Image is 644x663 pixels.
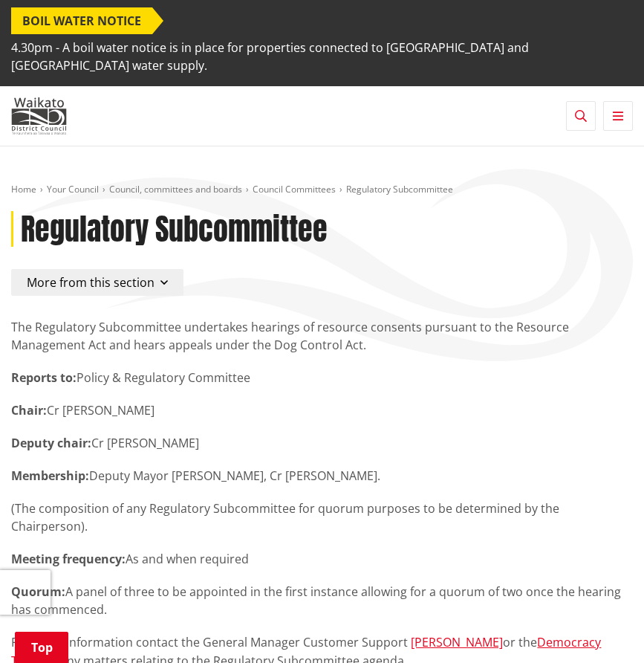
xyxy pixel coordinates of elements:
[253,183,336,195] a: Council Committees
[15,632,68,663] a: Top
[11,34,633,79] span: 4.30pm - A boil water notice is in place for properties connected to [GEOGRAPHIC_DATA] and [GEOGR...
[11,550,633,568] p: As and when required
[11,318,633,354] p: The Regulatory Subcommittee undertakes hearings of resource consents pursuant to the Resource Man...
[11,468,89,484] strong: Membership:
[11,551,126,567] strong: Meeting frequency:
[11,7,152,34] span: BOIL WATER NOTICE
[11,435,91,451] strong: Deputy chair:
[11,183,36,195] a: Home
[11,269,183,296] button: More from this section
[11,583,633,618] p: A panel of three to be appointed in the first instance allowing for a quorum of two once the hear...
[11,369,77,386] strong: Reports to:
[11,401,633,419] p: Cr [PERSON_NAME]
[11,499,633,535] p: (The composition of any Regulatory Subcommittee for quorum purposes to be determined by the Chair...
[109,183,242,195] a: Council, committees and boards
[11,434,633,452] p: Cr [PERSON_NAME]
[11,467,633,485] p: Deputy Mayor [PERSON_NAME], Cr [PERSON_NAME].
[21,211,328,247] h1: Regulatory Subcommittee
[11,97,67,135] img: Waikato District Council - Te Kaunihera aa Takiwaa o Waikato
[411,634,503,650] a: [PERSON_NAME]
[346,183,453,195] span: Regulatory Subcommittee
[11,184,633,196] nav: breadcrumb
[11,402,47,418] strong: Chair:
[27,274,155,291] span: More from this section
[11,369,633,387] p: Policy & Regulatory Committee
[47,183,99,195] a: Your Council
